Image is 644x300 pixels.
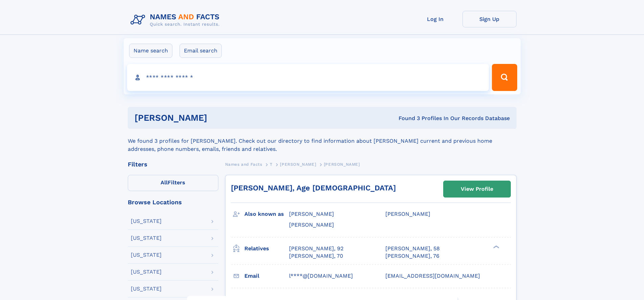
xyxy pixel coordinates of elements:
button: Search Button [492,64,517,91]
div: We found 3 profiles for [PERSON_NAME]. Check out our directory to find information about [PERSON_... [128,129,517,153]
div: [US_STATE] [131,218,162,224]
div: Found 3 Profiles In Our Records Database [303,115,510,122]
a: [PERSON_NAME], Age [DEMOGRAPHIC_DATA] [231,184,396,192]
span: All [161,179,168,186]
div: Browse Locations [128,199,218,205]
h3: Email [244,270,289,282]
label: Email search [180,44,222,58]
a: [PERSON_NAME], 70 [289,252,343,260]
div: [US_STATE] [131,252,162,258]
div: [US_STATE] [131,235,162,241]
a: [PERSON_NAME], 76 [385,252,439,260]
a: Log In [408,11,462,27]
span: T [270,162,272,167]
div: ❯ [492,245,500,249]
span: [PERSON_NAME] [280,162,316,167]
span: [PERSON_NAME] [385,211,430,217]
label: Name search [129,44,172,58]
span: [PERSON_NAME] [324,162,360,167]
div: Filters [128,161,218,167]
span: [PERSON_NAME] [289,211,334,217]
label: Filters [128,175,218,191]
a: View Profile [444,181,510,197]
input: search input [127,64,489,91]
a: [PERSON_NAME] [280,160,316,168]
img: Logo Names and Facts [128,11,225,29]
div: [US_STATE] [131,269,162,275]
span: [EMAIL_ADDRESS][DOMAIN_NAME] [385,273,480,279]
a: Sign Up [462,11,517,27]
a: T [270,160,272,168]
a: [PERSON_NAME], 58 [385,245,440,252]
a: [PERSON_NAME], 92 [289,245,343,252]
h3: Also known as [244,208,289,220]
a: Names and Facts [225,160,262,168]
div: View Profile [461,181,493,197]
span: [PERSON_NAME] [289,222,334,228]
h3: Relatives [244,243,289,254]
h1: [PERSON_NAME] [135,114,303,122]
div: [US_STATE] [131,286,162,292]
